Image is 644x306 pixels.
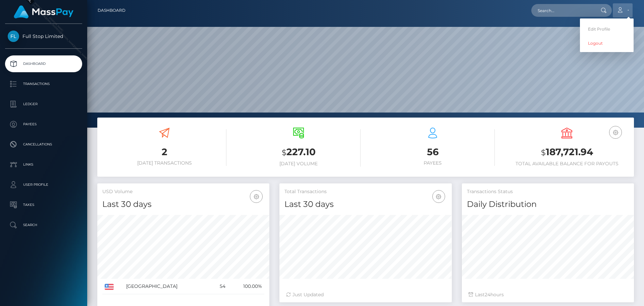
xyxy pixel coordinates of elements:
[8,79,79,89] p: Transactions
[236,161,361,167] h6: [DATE] Volume
[236,145,361,159] h3: 227.10
[531,4,594,17] input: Search...
[469,291,627,298] div: Last hours
[14,5,73,18] img: MassPay Logo
[8,59,79,69] p: Dashboard
[5,96,82,113] a: Ledger
[5,196,82,213] a: Taxes
[5,217,82,233] a: Search
[8,139,79,149] p: Cancellations
[505,161,629,167] h6: Total Available Balance for Payouts
[102,199,264,210] h4: Last 30 days
[5,156,82,173] a: Links
[8,99,79,109] p: Ledger
[284,199,446,210] h4: Last 30 days
[5,76,82,92] a: Transactions
[8,160,79,170] p: Links
[228,279,265,294] td: 100.00%
[8,200,79,210] p: Taxes
[286,291,445,298] div: Just Updated
[102,188,264,195] h5: USD Volume
[5,33,82,39] span: Full Stop Limited
[284,188,446,195] h5: Total Transactions
[371,160,495,166] h6: Payees
[467,188,629,195] h5: Transactions Status
[282,148,286,157] small: $
[5,116,82,133] a: Payees
[467,199,629,210] h4: Daily Distribution
[541,148,546,157] small: $
[102,145,226,159] h3: 2
[102,160,226,166] h6: [DATE] Transactions
[8,31,19,42] img: Full Stop Limited
[371,145,495,159] h3: 56
[8,180,79,190] p: User Profile
[211,279,227,294] td: 54
[505,145,629,159] h3: 187,721.94
[105,284,114,290] img: US.png
[8,220,79,230] p: Search
[124,279,211,294] td: [GEOGRAPHIC_DATA]
[98,3,125,17] a: Dashboard
[580,23,634,35] a: Edit Profile
[5,136,82,153] a: Cancellations
[5,55,82,72] a: Dashboard
[580,37,634,49] a: Logout
[5,176,82,193] a: User Profile
[485,292,490,298] span: 24
[8,119,79,129] p: Payees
